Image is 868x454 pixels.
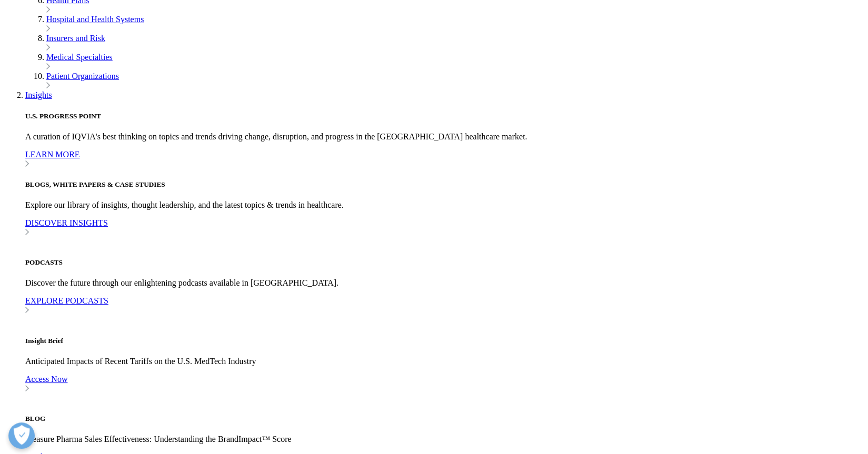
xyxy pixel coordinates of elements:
button: Open Preferences [8,422,35,449]
a: Medical Specialties [46,53,113,62]
a: Hospital and Health Systems [46,15,144,24]
p: Anticipated Impacts of Recent Tariffs on the U.S. MedTech Industry [25,357,864,366]
h5: PODCASTS [25,258,864,267]
h5: Insight Brief [25,337,864,345]
a: EXPLORE PODCASTS [25,296,864,315]
a: Insurers and Risk [46,34,105,43]
a: DISCOVER INSIGHTS [25,218,864,237]
h5: U.S. PROGRESS POINT [25,112,864,120]
a: Access Now [25,375,864,394]
a: Insights [25,90,52,99]
p: A curation of IQVIA's best thinking on topics and trends driving change, disruption, and progress... [25,132,864,142]
p: Explore our library of insights, thought leadership, and the latest topics & trends in healthcare. [25,200,864,210]
h5: BLOGS, WHITE PAPERS & CASE STUDIES [25,180,864,189]
p: Discover the future through our enlightening podcasts available in [GEOGRAPHIC_DATA]. [25,278,864,288]
p: Measure Pharma Sales Effectiveness: Understanding the BrandImpact™ Score [25,435,864,444]
a: LEARN MORE [25,150,864,169]
h5: BLOG [25,415,864,423]
a: Patient Organizations [46,72,119,80]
